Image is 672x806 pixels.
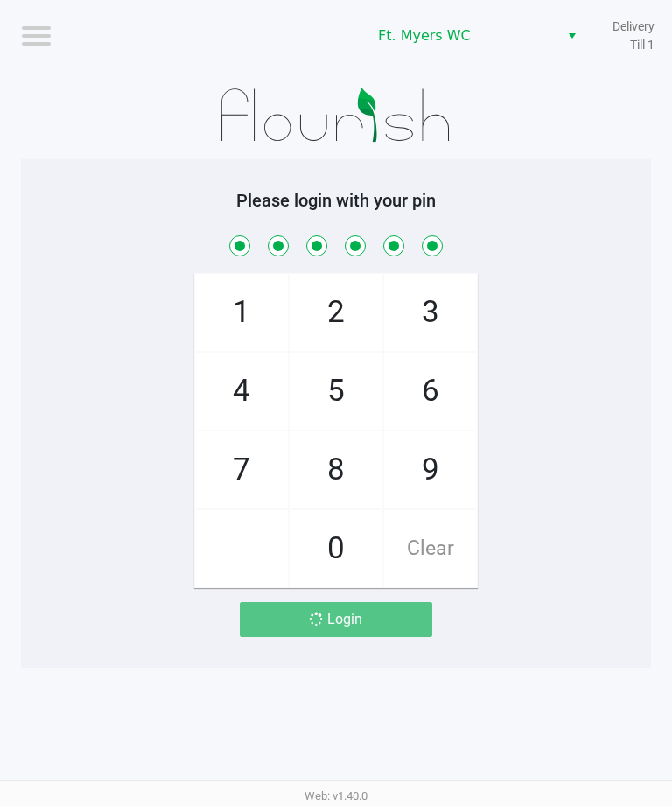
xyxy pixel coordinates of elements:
[290,274,382,351] span: 2
[603,18,654,54] span: Delivery Till 1
[384,510,477,587] span: Clear
[290,353,382,430] span: 5
[559,20,584,52] button: Select
[304,789,367,802] span: Web: v1.40.0
[195,431,288,508] span: 7
[384,353,477,430] span: 6
[290,510,382,587] span: 0
[195,274,288,351] span: 1
[384,274,477,351] span: 3
[195,353,288,430] span: 4
[378,25,549,46] span: Ft. Myers WC
[34,190,638,211] h5: Please login with your pin
[384,431,477,508] span: 9
[290,431,382,508] span: 8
